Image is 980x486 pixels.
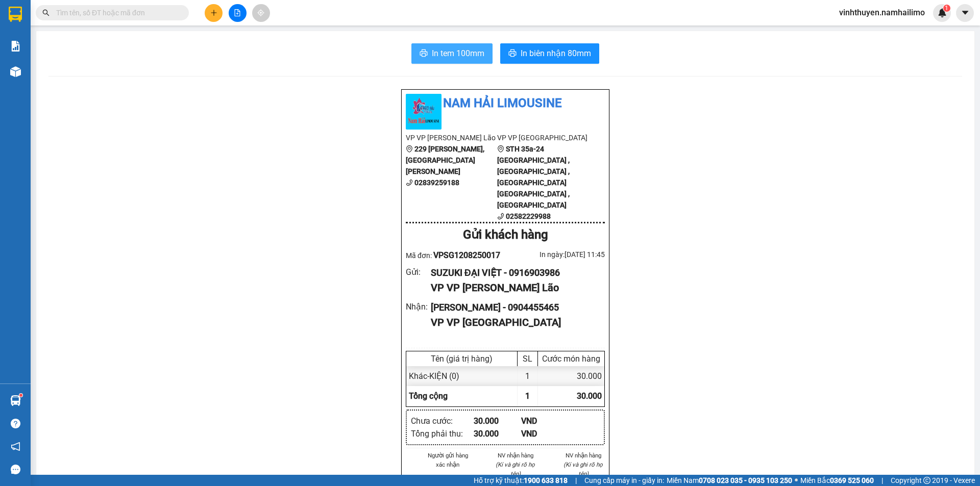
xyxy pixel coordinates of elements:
li: Nam Hải Limousine [406,94,605,113]
span: notification [11,442,20,451]
div: 30.000 [474,427,521,440]
div: 30.000 [474,415,521,427]
span: search [42,9,50,16]
div: VND [521,415,569,427]
span: Khác - KIỆN (0) [409,371,459,381]
span: question-circle [11,419,20,428]
li: VP VP [PERSON_NAME] Lão [406,132,497,143]
div: VP VP [PERSON_NAME] Lão [431,280,597,296]
span: ⚪️ [795,478,798,482]
button: printerIn tem 100mm [411,43,493,64]
div: Mã đơn: [406,249,505,262]
div: SUZUKI ĐẠI VIỆT - 0916903986 [431,266,597,280]
button: caret-down [956,4,974,22]
div: Gửi : [406,266,431,278]
span: environment [406,145,413,152]
strong: 0708 023 035 - 0935 103 250 [699,476,792,484]
li: VP VP [PERSON_NAME] Lão [5,55,70,89]
b: STH 35a-24 [GEOGRAPHIC_DATA] , [GEOGRAPHIC_DATA] , [GEOGRAPHIC_DATA] [GEOGRAPHIC_DATA] , [GEOGRAP... [497,145,570,209]
span: | [881,475,883,486]
span: Cung cấp máy in - giấy in: [584,475,664,486]
span: VPSG1208250017 [433,250,500,260]
button: file-add [229,4,247,22]
img: icon-new-feature [938,8,947,17]
span: Miền Bắc [800,475,874,486]
div: Tên (giá trị hàng) [409,354,514,364]
div: Cước món hàng [541,354,602,364]
span: vinhthuyen.namhailimo [831,6,933,19]
li: Người gửi hàng xác nhận [426,451,470,469]
span: plus [210,9,217,16]
span: printer [420,49,428,59]
img: logo.jpg [5,5,41,41]
div: SL [520,354,535,364]
span: Hỗ trợ kỹ thuật: [474,475,568,486]
div: VP VP [GEOGRAPHIC_DATA] [431,315,597,330]
b: 02582229988 [506,212,551,220]
img: logo.jpg [406,94,442,130]
span: In biên nhận 80mm [521,47,591,60]
div: In ngày: [DATE] 11:45 [505,249,605,260]
div: Nhận : [406,300,431,313]
i: (Kí và ghi rõ họ tên) [496,461,535,477]
button: plus [205,4,223,22]
div: 1 [518,366,538,386]
i: (Kí và ghi rõ họ tên) [563,461,603,477]
sup: 1 [943,5,950,12]
strong: 1900 633 818 [524,476,568,484]
img: warehouse-icon [10,66,21,77]
span: Miền Nam [667,475,792,486]
b: 02839259188 [414,178,459,187]
div: Chưa cước : [411,415,474,427]
span: 1 [525,391,530,401]
div: Gửi khách hàng [406,225,605,245]
input: Tìm tên, số ĐT hoặc mã đơn [56,7,177,18]
div: VND [521,427,569,440]
span: | [575,475,577,486]
sup: 1 [19,394,22,397]
span: printer [508,49,517,59]
img: logo-vxr [9,7,22,22]
span: file-add [234,9,241,16]
span: phone [406,179,413,186]
img: warehouse-icon [10,395,21,406]
li: NV nhận hàng [561,451,605,460]
span: caret-down [961,8,970,17]
li: VP VP [GEOGRAPHIC_DATA] [497,132,589,143]
li: VP VP [GEOGRAPHIC_DATA] [70,55,136,89]
button: printerIn biên nhận 80mm [500,43,599,64]
span: message [11,465,20,474]
span: copyright [923,477,930,484]
span: In tem 100mm [432,47,484,60]
div: 30.000 [538,366,604,386]
span: Tổng cộng [409,391,448,401]
li: Nam Hải Limousine [5,5,148,43]
b: 229 [PERSON_NAME], [GEOGRAPHIC_DATA][PERSON_NAME] [406,145,484,175]
div: [PERSON_NAME] - 0904455465 [431,300,597,315]
strong: 0369 525 060 [830,476,874,484]
span: environment [497,145,504,152]
span: aim [257,9,264,16]
span: phone [497,213,504,220]
button: aim [252,4,270,22]
span: 1 [945,5,948,12]
li: NV nhận hàng [494,451,537,460]
div: Tổng phải thu : [411,427,474,440]
img: solution-icon [10,41,21,52]
span: 30.000 [577,391,602,401]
